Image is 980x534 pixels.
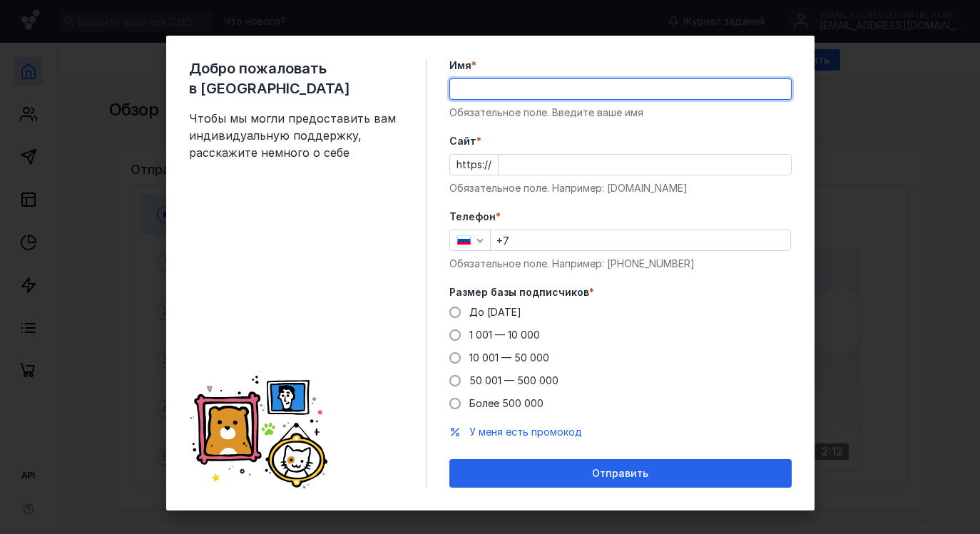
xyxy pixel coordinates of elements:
span: Отправить [592,468,648,480]
div: Обязательное поле. Например: [DOMAIN_NAME] [449,181,792,195]
div: Обязательное поле. Введите ваше имя [449,106,792,120]
span: Cайт [449,134,476,148]
span: Чтобы мы могли предоставить вам индивидуальную поддержку, расскажите немного о себе [189,110,403,161]
span: 50 001 — 500 000 [469,374,558,386]
button: Отправить [449,459,792,488]
span: 1 001 — 10 000 [469,329,540,341]
span: 10 001 — 50 000 [469,351,549,364]
span: Более 500 000 [469,397,543,409]
span: До [DATE] [469,306,521,318]
span: Имя [449,58,471,73]
span: У меня есть промокод [469,426,582,438]
button: У меня есть промокод [469,425,582,439]
span: Размер базы подписчиков [449,285,589,299]
span: Добро пожаловать в [GEOGRAPHIC_DATA] [189,58,403,98]
span: Телефон [449,210,496,224]
div: Обязательное поле. Например: [PHONE_NUMBER] [449,257,792,271]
